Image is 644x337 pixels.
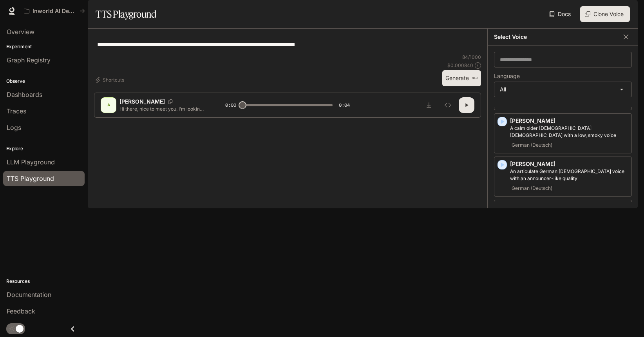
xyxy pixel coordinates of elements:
[20,3,89,19] button: All workspaces
[510,140,554,150] span: German (Deutsch)
[421,97,437,113] button: Download audio
[510,125,628,139] p: A calm older German female with a low, smoky voice
[447,62,473,69] p: $ 0.000840
[580,6,630,22] button: Clone Voice
[225,101,236,109] span: 0:00
[510,117,628,125] p: [PERSON_NAME]
[494,82,631,97] div: All
[440,97,456,113] button: Inspect
[494,73,520,79] p: Language
[510,184,554,193] span: German (Deutsch)
[510,160,628,168] p: [PERSON_NAME]
[165,99,176,104] button: Copy Voice ID
[548,6,574,22] a: Docs
[462,54,481,60] p: 84 / 1000
[33,8,76,15] p: Inworld AI Demos
[96,6,156,22] h1: TTS Playground
[102,99,115,111] div: A
[339,101,350,109] span: 0:04
[119,98,165,106] p: [PERSON_NAME]
[119,106,206,112] p: Hi there, nice to meet you. I’m looking forward to working with you. How can I help?
[442,70,481,86] button: Generate⌘⏎
[94,74,127,86] button: Shortcuts
[472,76,478,81] p: ⌘⏎
[510,168,628,182] p: An articulate German male voice with an announcer-like quality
